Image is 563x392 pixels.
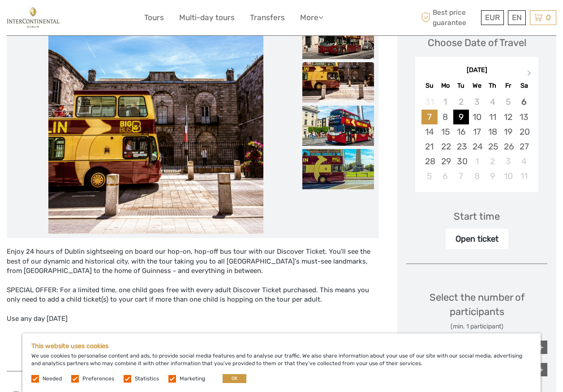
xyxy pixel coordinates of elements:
[421,110,437,124] div: Choose Sunday, September 7th, 2025
[418,94,535,183] div: month 2025-09
[103,14,114,25] button: Open LiveChat chat widget
[250,11,285,24] a: Transfers
[419,8,479,27] span: Best price guarantee
[438,94,453,109] div: Not available Monday, September 1st, 2025
[500,94,516,109] div: Not available Friday, September 5th, 2025
[13,16,101,23] p: We're away right now. Please check back later!
[7,286,369,303] span: SPECIAL OFFER: For a limited time, one child goes free with every adult Discover Ticket purchased...
[534,341,547,354] div: +
[516,169,532,183] div: Choose Saturday, October 11th, 2025
[438,110,453,124] div: Choose Monday, September 8th, 2025
[485,94,500,109] div: Not available Thursday, September 4th, 2025
[516,94,532,109] div: Choose Saturday, September 6th, 2025
[469,154,485,169] div: Choose Wednesday, October 1st, 2025
[469,94,485,109] div: Not available Wednesday, September 3rd, 2025
[485,154,500,169] div: Choose Thursday, October 2nd, 2025
[508,10,526,25] div: EN
[545,13,552,22] span: 0
[302,149,374,189] img: e5b3a90348384e9581c61978ced89d97_slider_thumbnail.jpg
[300,11,323,24] a: More
[469,110,485,124] div: Choose Wednesday, September 10th, 2025
[453,169,469,183] div: Choose Tuesday, October 7th, 2025
[500,110,516,124] div: Choose Friday, September 12th, 2025
[500,124,516,139] div: Choose Friday, September 19th, 2025
[82,375,114,383] label: Preferences
[406,322,547,331] div: (min. 1 participant)
[43,375,62,383] label: Needed
[500,154,516,169] div: Choose Friday, October 3rd, 2025
[500,139,516,154] div: Choose Friday, September 26th, 2025
[469,124,485,139] div: Choose Wednesday, September 17th, 2025
[421,154,437,169] div: Choose Sunday, September 28th, 2025
[438,124,453,139] div: Choose Monday, September 15th, 2025
[302,62,374,102] img: 638a678e116d47a589ac1d3047e47235_slider_thumbnail.jpg
[485,110,500,124] div: Choose Thursday, September 11th, 2025
[7,247,370,275] span: Enjoy 24 hours of Dublin sightseeing on board our hop-on, hop-off bus tour with our Discover Tick...
[534,363,547,376] div: +
[421,94,437,109] div: Not available Sunday, August 31st, 2025
[454,209,500,223] div: Start time
[516,154,532,169] div: Choose Saturday, October 4th, 2025
[421,80,437,92] div: Su
[135,375,159,383] label: Statistics
[516,110,532,124] div: Choose Saturday, September 13th, 2025
[469,169,485,183] div: Choose Wednesday, October 8th, 2025
[516,124,532,139] div: Choose Saturday, September 20th, 2025
[446,229,508,249] div: Open ticket
[180,375,205,383] label: Marketing
[516,80,532,92] div: Sa
[485,169,500,183] div: Choose Thursday, October 9th, 2025
[421,139,437,154] div: Choose Sunday, September 21st, 2025
[485,139,500,154] div: Choose Thursday, September 25th, 2025
[485,80,500,92] div: Th
[144,11,164,24] a: Tours
[438,169,453,183] div: Choose Monday, October 6th, 2025
[453,124,469,139] div: Choose Tuesday, September 16th, 2025
[469,139,485,154] div: Choose Wednesday, September 24th, 2025
[453,80,469,92] div: Tu
[302,19,374,59] img: ce8cb3ac09da420ab39dffe7e45e8a18_slider_thumbnail.jpg
[179,11,235,24] a: Multi-day tours
[438,80,453,92] div: Mo
[500,169,516,183] div: Choose Friday, October 10th, 2025
[48,19,263,234] img: 638a678e116d47a589ac1d3047e47235_main_slider.jpg
[22,333,541,392] div: We use cookies to personalise content and ads, to provide social media features and to analyse ou...
[469,80,485,92] div: We
[7,7,60,29] img: 1907-fcc56c82-fa32-4a21-8048-60c082612ef5_logo_small.jpg
[485,13,500,22] span: EUR
[453,154,469,169] div: Choose Tuesday, September 30th, 2025
[438,139,453,154] div: Choose Monday, September 22nd, 2025
[421,124,437,139] div: Choose Sunday, September 14th, 2025
[31,342,532,350] h5: This website uses cookies
[438,154,453,169] div: Choose Monday, September 29th, 2025
[453,110,469,124] div: Choose Tuesday, September 9th, 2025
[406,290,547,331] div: Select the number of participants
[421,169,437,183] div: Choose Sunday, October 5th, 2025
[453,94,469,109] div: Not available Tuesday, September 2nd, 2025
[7,315,68,323] span: Use any day [DATE]
[453,139,469,154] div: Choose Tuesday, September 23rd, 2025
[516,139,532,154] div: Choose Saturday, September 27th, 2025
[302,106,374,146] img: 64aaea4a924942608f64ed18e1d67b2b_slider_thumbnail.jpg
[485,124,500,139] div: Choose Thursday, September 18th, 2025
[223,374,246,383] button: OK
[415,66,538,75] div: [DATE]
[523,68,537,82] button: Next Month
[500,80,516,92] div: Fr
[428,36,526,50] div: Choose Date of Travel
